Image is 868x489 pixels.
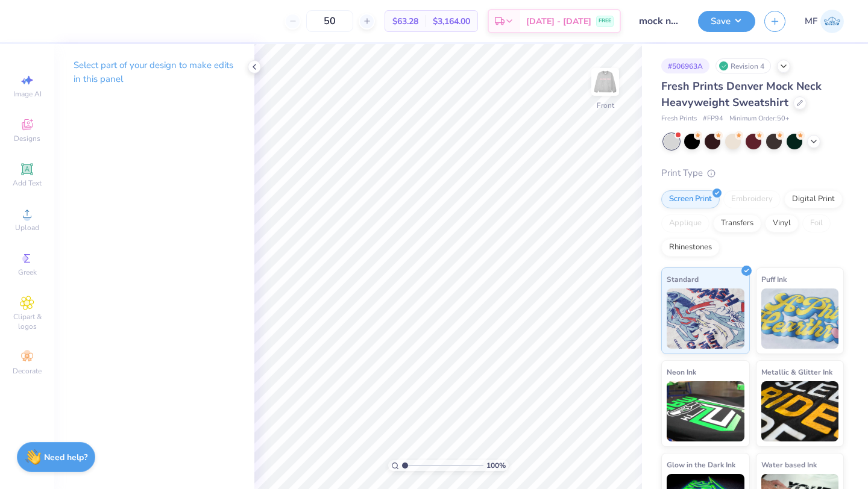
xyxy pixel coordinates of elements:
span: Fresh Prints Denver Mock Neck Heavyweight Sweatshirt [661,79,822,110]
p: Select part of your design to make edits in this panel [74,58,235,86]
span: Add Text [13,178,42,188]
img: Standard [667,288,744,349]
span: Clipart & logos [6,312,48,331]
div: Foil [802,214,831,232]
button: Save [698,11,755,32]
div: Digital Print [784,190,843,208]
span: Image AI [13,89,42,99]
div: Embroidery [723,190,781,208]
span: [DATE] - [DATE] [526,15,591,28]
span: Standard [667,273,699,285]
div: Front [597,100,614,111]
span: Puff Ink [761,273,787,285]
span: Decorate [13,366,42,376]
span: Metallic & Glitter Ink [761,366,832,378]
span: # FP94 [703,114,723,124]
span: MF [805,14,817,28]
strong: Need help? [44,452,87,463]
span: $63.28 [392,15,418,28]
img: Metallic & Glitter Ink [761,381,839,441]
img: Puff Ink [761,288,839,349]
span: Glow in the Dark Ink [667,458,735,471]
span: Water based Ink [761,458,817,471]
div: Screen Print [661,190,720,208]
div: Revision 4 [715,58,771,73]
input: – – [306,10,353,32]
a: MF [805,10,844,33]
div: Vinyl [765,214,799,232]
div: Applique [661,214,709,232]
span: 100 % [486,460,506,471]
span: Minimum Order: 50 + [729,114,790,124]
div: Rhinestones [661,238,720,257]
span: $3,164.00 [433,15,470,28]
span: FREE [599,17,611,25]
span: Neon Ink [667,366,696,378]
span: Greek [18,267,37,277]
div: Transfers [713,214,761,232]
img: Neon Ink [667,381,744,441]
span: Designs [14,134,40,143]
input: Untitled Design [630,9,689,33]
span: Upload [15,223,39,232]
img: Front [593,70,617,94]
img: Mia Fredrick [820,10,844,33]
div: # 506963A [661,58,709,73]
span: Fresh Prints [661,114,697,124]
div: Print Type [661,166,844,180]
